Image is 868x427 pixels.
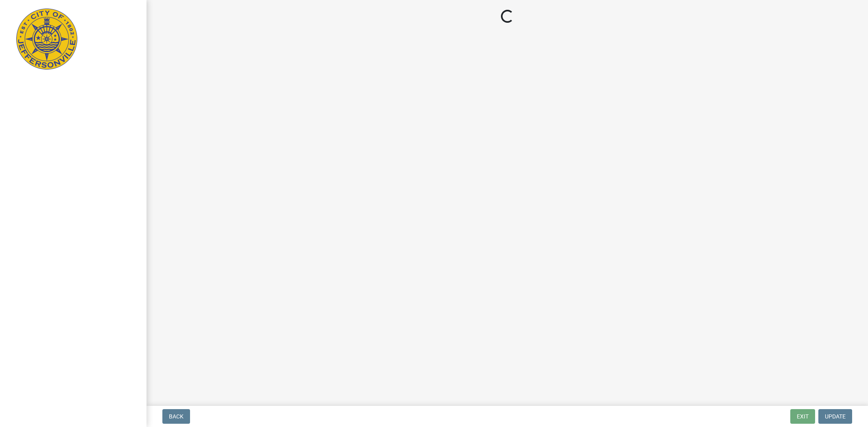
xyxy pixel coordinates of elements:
button: Update [818,409,852,424]
button: Exit [790,409,815,424]
span: Back [169,413,184,420]
img: City of Jeffersonville, Indiana [16,9,77,70]
span: Update [825,413,846,420]
button: Back [162,409,190,424]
